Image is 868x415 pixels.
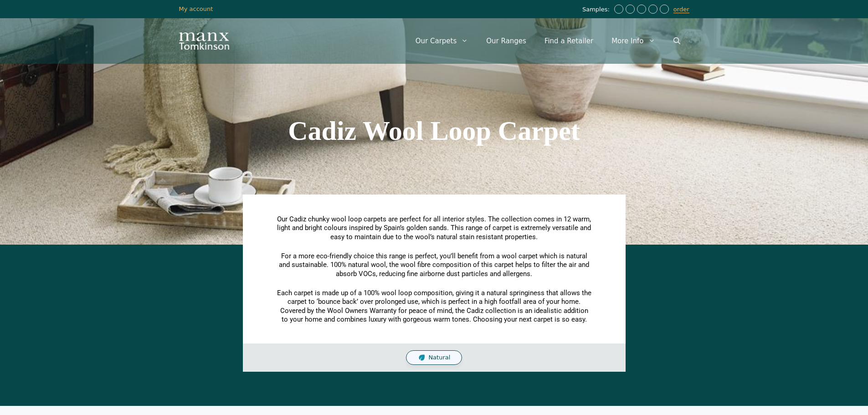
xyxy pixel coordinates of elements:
[179,32,229,50] img: Manx Tomkinson
[673,6,689,13] a: order
[477,27,535,55] a: Our Ranges
[428,354,450,362] span: Natural
[179,117,689,144] h1: Cadiz Wool Loop Carpet
[602,27,664,55] a: More Info
[277,289,591,324] p: Each carpet is made up of a 100% wool loop composition, giving it a natural springiness that allo...
[277,215,591,241] span: Our Cadiz chunky wool loop carpets are perfect for all interior styles. The collection comes in 1...
[535,27,602,55] a: Find a Retailer
[406,27,689,55] nav: Primary
[582,6,612,14] span: Samples:
[664,27,689,55] a: Open Search Bar
[277,252,591,279] p: For a more eco-friendly choice this range is perfect, you’ll benefit from a wool carpet which is ...
[406,27,478,55] a: Our Carpets
[179,5,213,12] a: My account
